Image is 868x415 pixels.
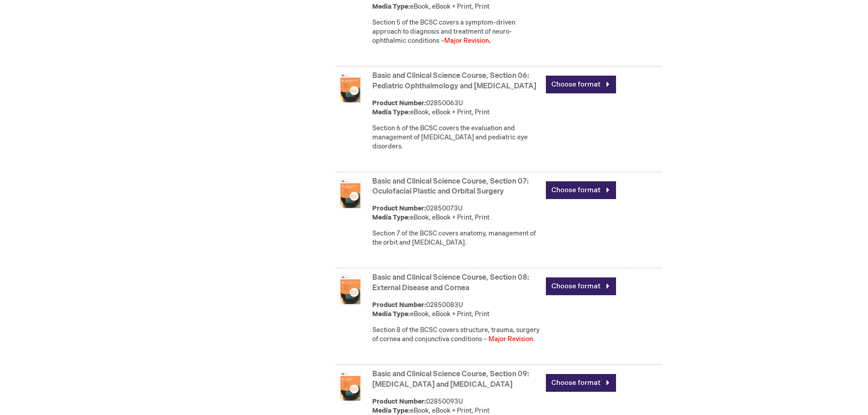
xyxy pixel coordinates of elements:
a: Basic and Clinical Science Course, Section 07: Oculofacial Plastic and Orbital Surgery [372,177,529,196]
font: Major Revision [444,37,489,45]
strong: Product Number: [372,205,426,212]
strong: Product Number: [372,301,426,309]
strong: Product Number: [372,398,426,405]
strong: Media Type: [372,108,410,116]
img: Basic and Clinical Science Course, Section 08: External Disease and Cornea [336,275,365,304]
a: Basic and Clinical Science Course, Section 08: External Disease and Cornea [372,273,529,292]
strong: . [489,37,491,45]
div: 02850083U eBook, eBook + Print, Print [372,301,541,319]
img: Basic and Clinical Science Course, Section 09: Uveitis and Ocular Inflammation [336,372,365,401]
strong: Media Type: [372,310,410,318]
a: Choose format [546,76,616,93]
strong: Media Type: [372,407,410,415]
a: Choose format [546,374,616,392]
font: Major Revision [488,335,533,343]
a: Choose format [546,277,616,295]
div: Section 8 of the BCSC covers structure, trauma, surgery of cornea and conjunctiva conditions – . [372,326,541,344]
a: Basic and Clinical Science Course, Section 06: Pediatric Ophthalmology and [MEDICAL_DATA] [372,72,536,91]
div: 02850063U eBook, eBook + Print, Print [372,99,541,117]
a: Basic and Clinical Science Course, Section 09: [MEDICAL_DATA] and [MEDICAL_DATA] [372,370,529,389]
div: Section 5 of the BCSC covers a symptom-driven approach to diagnosis and treatment of neuro-ophtha... [372,18,541,46]
img: Basic and Clinical Science Course, Section 07: Oculofacial Plastic and Orbital Surgery [336,179,365,208]
img: Basic and Clinical Science Course, Section 06: Pediatric Ophthalmology and Strabismus [336,73,365,102]
div: Section 6 of the BCSC covers the evaluation and management of [MEDICAL_DATA] and pediatric eye di... [372,124,541,151]
a: Choose format [546,181,616,199]
div: Section 7 of the BCSC covers anatomy, management of the orbit and [MEDICAL_DATA]. [372,229,541,247]
strong: Media Type: [372,214,410,221]
strong: Product Number: [372,99,426,107]
div: 02850073U eBook, eBook + Print, Print [372,204,541,222]
strong: Media Type: [372,3,410,10]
